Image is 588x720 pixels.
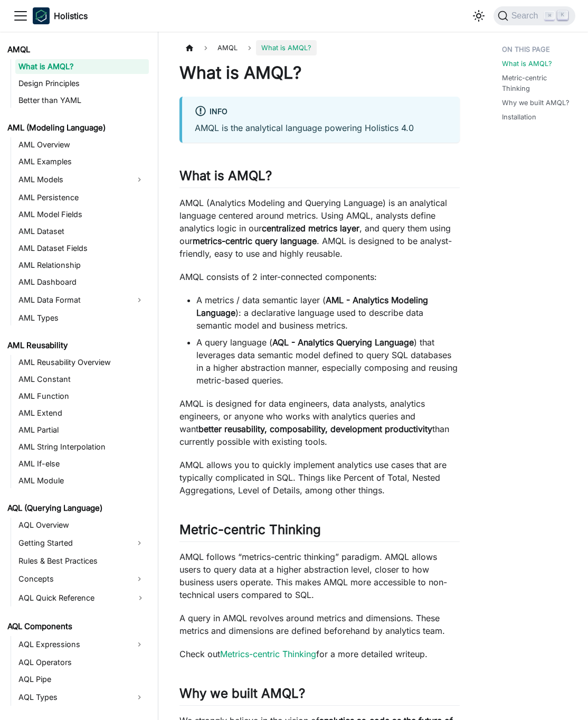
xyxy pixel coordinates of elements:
[179,648,460,660] p: Check out for a more detailed writeup.
[470,7,487,24] button: Switch between dark and light mode (currently light mode)
[15,76,149,91] a: Design Principles
[15,571,130,587] a: Concepts
[179,197,460,260] p: AMQL (Analytics Modeling and Querying Language) is an analytical language centered around metrics...
[54,10,88,22] b: Holistics
[15,672,149,687] a: AQL Pipe
[502,98,570,108] a: Why we built AMQL?
[15,636,130,653] a: AQL Expressions
[256,40,317,55] span: What is AMQL?
[196,294,460,332] li: A metrics / data semantic layer ( ): a declarative language used to describe data semantic model ...
[179,270,460,283] p: AMQL consists of 2 inter-connected components:
[15,590,149,606] a: AQL Quick Reference
[15,355,149,370] a: AML Reusability Overview
[15,258,149,273] a: AML Relationship
[196,336,460,387] li: A query language ( ) that leverages data semantic model defined to query SQL databases in a highe...
[502,112,536,122] a: Installation
[179,397,460,448] p: AMQL is designed for data engineers, data analysts, analytics engineers, or anyone who works with...
[193,236,317,246] strong: metrics-centric query language
[15,473,149,488] a: AML Module
[195,121,447,134] p: AMQL is the analytical language powering Holistics 4.0
[15,93,149,108] a: Better than YAML
[262,223,359,233] strong: centralized metrics layer
[179,522,460,542] h2: Metric-centric Thinking
[130,636,149,653] button: Expand sidebar category 'AQL Expressions'
[15,456,149,471] a: AML If-else
[4,619,149,634] a: AQL Components
[15,689,130,706] a: AQL Types
[15,440,149,454] a: AML String Interpolation
[15,655,149,670] a: AQL Operators
[15,423,149,437] a: AML Partial
[179,168,460,188] h2: What is AMQL?
[544,11,555,21] kbd: ⌘
[15,241,149,256] a: AML Dataset Fields
[130,535,149,551] button: Expand sidebar category 'Getting Started'
[13,8,29,24] button: Toggle navigation bar
[179,686,460,706] h2: Why we built AMQL?
[4,501,149,516] a: AQL (Querying Language)
[198,424,432,434] strong: better reusability, composability, development productivity
[179,40,200,55] a: Home page
[179,40,460,55] nav: Breadcrumbs
[212,40,243,55] span: AMQL
[130,571,149,587] button: Expand sidebar category 'Concepts'
[15,224,149,239] a: AML Dataset
[4,120,149,135] a: AML (Modeling Language)
[15,535,130,551] a: Getting Started
[15,389,149,404] a: AML Function
[15,406,149,420] a: AML Extend
[4,338,149,353] a: AML Reusability
[15,311,149,325] a: AML Types
[179,62,460,83] h1: What is AMQL?
[33,7,50,24] img: Holistics
[4,42,149,57] a: AMQL
[130,292,149,308] button: Expand sidebar category 'AML Data Format'
[15,137,149,152] a: AML Overview
[272,337,414,348] strong: AQL - Analytics Querying Language
[195,105,447,119] div: info
[15,372,149,387] a: AML Constant
[33,7,88,24] a: HolisticsHolistics
[15,518,149,532] a: AQL Overview
[494,6,575,25] button: Search (Command+K)
[502,59,552,69] a: What is AMQL?
[179,612,460,637] p: A query in AMQL revolves around metrics and dimensions. These metrics and dimensions are defined ...
[179,459,460,497] p: AMQL allows you to quickly implement analytics use cases that are typically complicated in SQL. T...
[15,190,149,205] a: AML Persistence
[220,649,316,659] a: Metrics-centric Thinking
[15,154,149,169] a: AML Examples
[557,11,568,20] kbd: K
[508,11,545,21] span: Search
[15,275,149,289] a: AML Dashboard
[15,171,130,188] a: AML Models
[15,207,149,222] a: AML Model Fields
[15,554,149,568] a: Rules & Best Practices
[130,689,149,706] button: Expand sidebar category 'AQL Types'
[130,171,149,188] button: Expand sidebar category 'AML Models'
[15,59,149,74] a: What is AMQL?
[15,292,130,308] a: AML Data Format
[179,550,460,601] p: AMQL follows “metrics-centric thinking” paradigm. AMQL allows users to query data at a higher abs...
[502,73,572,93] a: Metric-centric Thinking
